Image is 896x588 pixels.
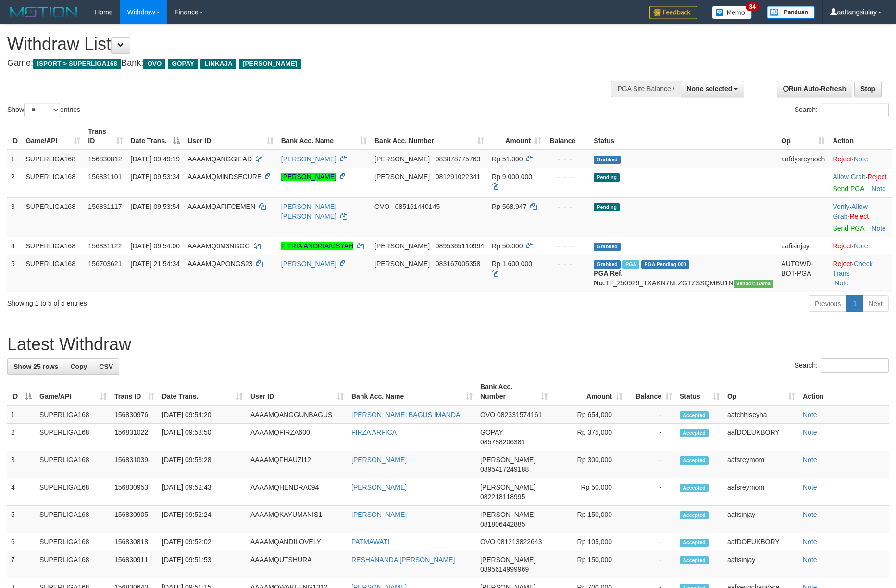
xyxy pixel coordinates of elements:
a: Note [803,456,817,464]
span: [DATE] 21:54:34 [131,260,180,268]
span: Copy 081213822643 to clipboard [497,538,542,546]
span: Rp 568.947 [492,203,526,210]
span: None selected [687,85,733,93]
td: SUPERLIGA168 [22,197,84,237]
span: PGA Pending [641,260,689,269]
span: [PERSON_NAME] [480,456,535,464]
a: FITRIA ANDRIANISYAH [281,242,354,250]
td: - [626,551,676,578]
span: [DATE] 09:53:54 [131,203,180,210]
a: Note [854,155,868,163]
a: Note [803,411,817,418]
td: SUPERLIGA168 [22,255,84,292]
span: 156831117 [88,203,122,210]
td: SUPERLIGA168 [36,405,111,424]
div: - - - [549,259,586,269]
span: Grabbed [594,260,621,269]
th: Game/API: activate to sort column ascending [36,378,111,405]
a: Send PGA [833,185,864,193]
a: Note [803,483,817,491]
span: Accepted [680,484,709,492]
th: Status: activate to sort column ascending [676,378,723,405]
span: AAAAMQAFIFCEMEN [187,203,255,210]
td: · · [829,197,892,237]
td: 156830911 [111,551,158,578]
span: GOPAY [480,429,503,436]
a: Note [871,185,886,193]
b: PGA Ref. No: [594,269,622,287]
td: aafchhiseyha [723,405,799,424]
td: - [626,533,676,551]
td: SUPERLIGA168 [36,551,111,578]
a: Note [854,242,868,250]
td: Rp 375,000 [551,424,626,451]
th: Date Trans.: activate to sort column ascending [158,378,247,405]
select: Showentries [24,103,60,117]
td: [DATE] 09:53:28 [158,451,247,478]
a: [PERSON_NAME] [281,173,336,181]
td: 156831022 [111,424,158,451]
td: aafsreymom [723,478,799,506]
div: PGA Site Balance / [611,81,680,97]
span: [PERSON_NAME] [480,556,535,563]
a: Reject [849,212,869,220]
td: aafDOEUKBORY [723,533,799,551]
a: Reject [833,260,852,268]
a: Check Trans [833,260,872,277]
span: Copy 085161440145 to clipboard [395,203,440,210]
th: Balance [545,122,590,150]
td: 156830976 [111,405,158,424]
th: Trans ID: activate to sort column ascending [111,378,158,405]
td: aafsreymom [723,451,799,478]
h4: Game: Bank: [7,59,588,68]
td: aafisinjay [723,551,799,578]
td: 2 [7,168,22,197]
h1: Withdraw List [7,35,588,54]
span: Grabbed [594,243,621,251]
th: Action [829,122,892,150]
span: Accepted [680,539,709,547]
span: [DATE] 09:53:34 [131,173,180,181]
th: Action [799,378,889,405]
th: Date Trans.: activate to sort column descending [127,122,184,150]
a: Note [803,429,817,436]
td: aafisinjay [723,506,799,533]
a: Next [862,295,889,312]
td: 5 [7,506,36,533]
td: SUPERLIGA168 [22,237,84,255]
span: 156831122 [88,242,122,250]
th: Op: activate to sort column ascending [723,378,799,405]
span: 156831101 [88,173,122,181]
span: AAAAMQMINDSECURE [187,173,261,181]
td: 2 [7,424,36,451]
span: Copy 0895417249188 to clipboard [480,465,529,473]
td: 6 [7,533,36,551]
td: 1 [7,150,22,168]
span: [PERSON_NAME] [374,155,430,163]
a: FIRZA ARFICA [351,429,397,436]
td: Rp 150,000 [551,551,626,578]
img: Button%20Memo.svg [712,6,752,19]
span: 156830812 [88,155,122,163]
td: Rp 105,000 [551,533,626,551]
span: Grabbed [594,156,621,164]
td: AAAAMQANDILOVELY [247,533,348,551]
td: 5 [7,255,22,292]
div: Showing 1 to 5 of 5 entries [7,294,366,308]
a: PATMAWATI [351,538,389,546]
td: aafDOEUKBORY [723,424,799,451]
span: Copy 081291022341 to clipboard [436,173,480,181]
span: Accepted [680,411,709,419]
span: Accepted [680,429,709,437]
a: [PERSON_NAME] [351,456,407,464]
button: None selected [681,81,745,97]
th: Bank Acc. Number: activate to sort column ascending [371,122,488,150]
th: User ID: activate to sort column ascending [247,378,348,405]
td: AAAAMQHENDRA094 [247,478,348,506]
td: 4 [7,237,22,255]
span: Pending [594,203,620,211]
td: Rp 50,000 [551,478,626,506]
a: Note [803,556,817,563]
span: [PERSON_NAME] [480,511,535,518]
label: Search: [795,358,889,373]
